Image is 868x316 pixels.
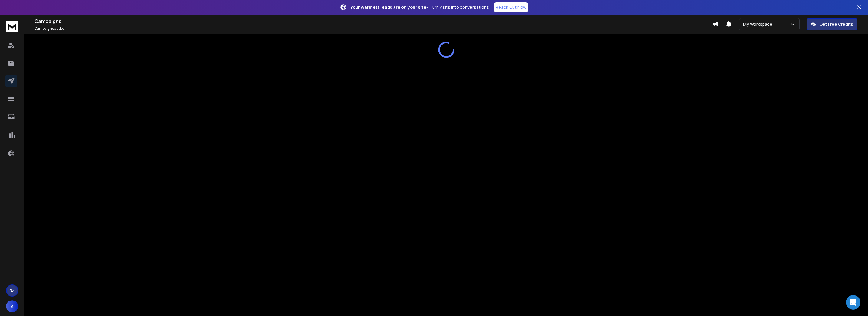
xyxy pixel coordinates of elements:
h1: Campaigns [35,18,712,25]
p: – Turn visits into conversations [351,4,489,10]
button: A [6,300,18,312]
button: Get Free Credits [807,18,857,30]
p: Reach Out Now [496,4,526,10]
strong: Your warmest leads are on your site [351,4,426,10]
img: logo [6,21,18,32]
p: Campaigns added [35,26,712,31]
p: My Workspace [743,21,775,27]
a: Reach Out Now [494,2,528,12]
p: Get Free Credits [820,21,853,27]
div: Open Intercom Messenger [846,295,860,310]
